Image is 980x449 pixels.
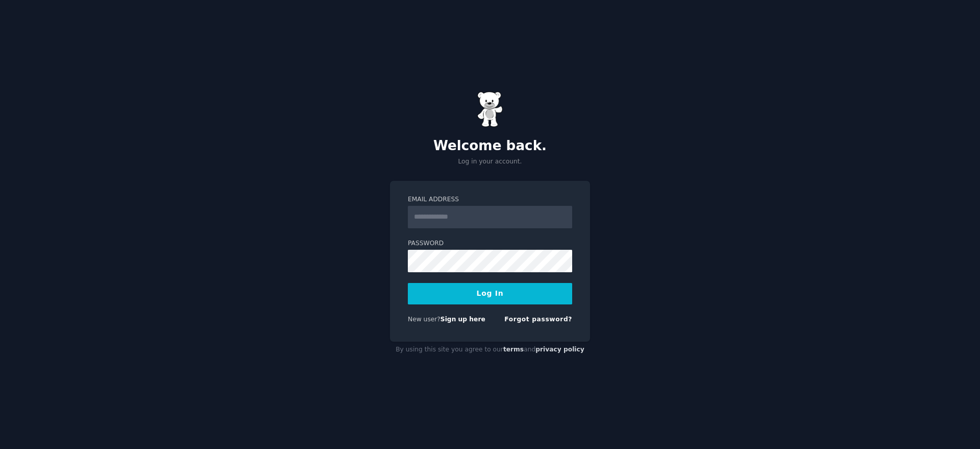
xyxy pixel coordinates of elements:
span: New user? [408,316,440,323]
a: terms [503,346,524,353]
a: Forgot password? [504,316,572,323]
label: Password [408,239,572,248]
h2: Welcome back. [390,138,590,154]
div: By using this site you agree to our and [390,342,590,358]
button: Log In [408,283,572,304]
a: privacy policy [535,346,584,353]
p: Log in your account. [390,157,590,167]
label: Email Address [408,195,572,204]
a: Sign up here [440,316,485,323]
img: Gummy Bear [477,91,503,127]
